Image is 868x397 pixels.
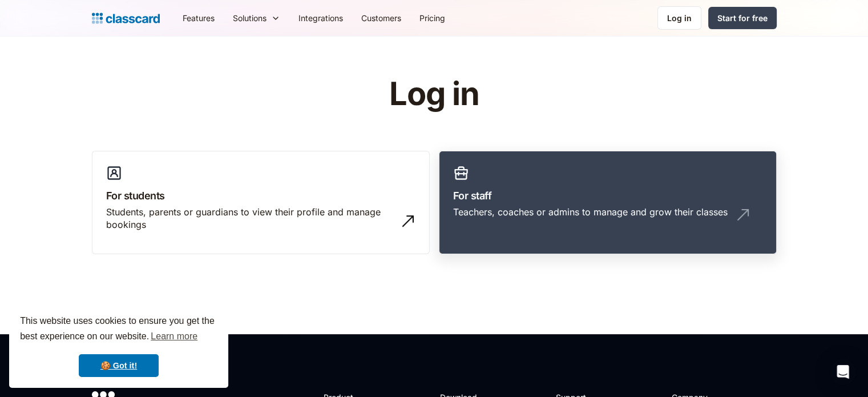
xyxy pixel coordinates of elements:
[253,77,615,112] h1: Log in
[9,303,228,388] div: cookieconsent
[829,358,857,386] div: Open Intercom Messenger
[439,151,777,255] a: For staffTeachers, coaches or admins to manage and grow their classes
[410,5,454,31] a: Pricing
[224,5,289,31] div: Solutions
[106,206,393,231] div: Students, parents or guardians to view their profile and manage bookings
[92,10,160,26] a: home
[106,188,415,203] h3: For students
[453,188,762,203] h3: For staff
[657,6,701,30] a: Log in
[149,328,199,345] a: learn more about cookies
[717,12,768,24] div: Start for free
[352,5,410,31] a: Customers
[92,151,430,255] a: For studentsStudents, parents or guardians to view their profile and manage bookings
[289,5,352,31] a: Integrations
[667,12,692,24] div: Log in
[453,206,728,218] div: Teachers, coaches or admins to manage and grow their classes
[708,7,777,29] a: Start for free
[173,5,224,31] a: Features
[20,314,217,345] span: This website uses cookies to ensure you get the best experience on our website.
[79,354,159,377] a: dismiss cookie message
[233,12,267,24] div: Solutions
